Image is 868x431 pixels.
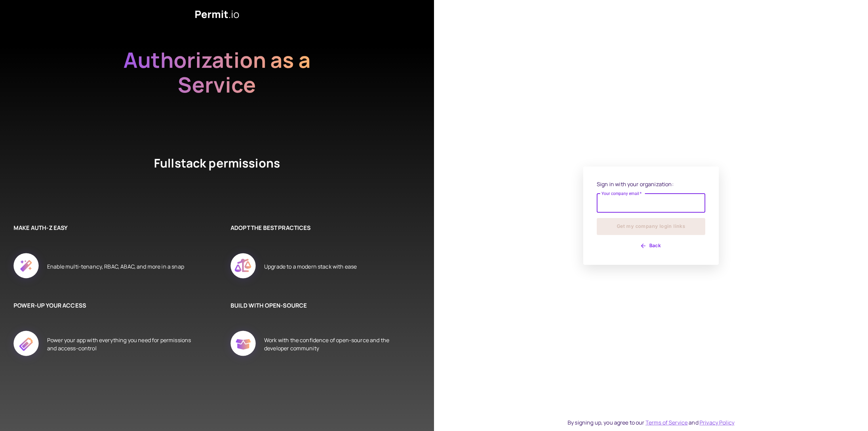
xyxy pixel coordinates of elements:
p: Sign in with your organization: [597,180,705,188]
h4: Fullstack permissions [129,155,305,196]
div: Power your app with everything you need for permissions and access-control [47,323,197,365]
div: Upgrade to a modern stack with ease [264,246,357,288]
h6: ADOPT THE BEST PRACTICES [231,223,414,232]
div: Enable multi-tenancy, RBAC, ABAC, and more in a snap [47,246,184,288]
h6: MAKE AUTH-Z EASY [14,223,197,232]
button: Back [597,240,705,251]
button: Get my company login links [597,218,705,235]
h2: Authorization as a Service [102,47,332,122]
h6: BUILD WITH OPEN-SOURCE [231,301,414,310]
a: Privacy Policy [699,419,734,426]
h6: POWER-UP YOUR ACCESS [14,301,197,310]
label: Your company email [601,191,642,196]
div: By signing up, you agree to our and [568,418,734,427]
div: Work with the confidence of open-source and the developer community [264,323,414,365]
a: Terms of Service [646,419,688,426]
